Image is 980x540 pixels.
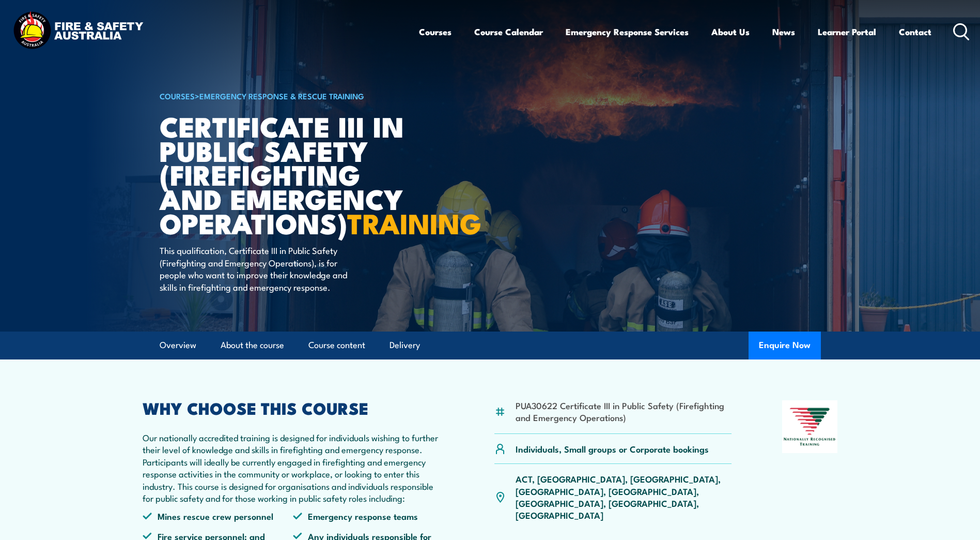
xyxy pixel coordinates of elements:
p: Individuals, Small groups or Corporate bookings [516,443,709,455]
h2: WHY CHOOSE THIS COURSE [143,400,444,415]
a: About Us [711,18,750,46]
a: Overview [160,332,196,359]
a: Delivery [390,332,420,359]
a: Course content [308,332,365,359]
p: ACT, [GEOGRAPHIC_DATA], [GEOGRAPHIC_DATA], [GEOGRAPHIC_DATA], [GEOGRAPHIC_DATA], [GEOGRAPHIC_DATA... [516,473,732,521]
a: About the course [221,332,284,359]
a: Courses [419,18,452,46]
p: Our nationally accredited training is designed for individuals wishing to further their level of ... [143,431,444,504]
a: Emergency Response Services [566,18,689,46]
img: Nationally Recognised Training logo. [782,400,838,453]
a: Course Calendar [474,18,543,46]
a: Emergency Response & Rescue Training [199,90,364,101]
a: Learner Portal [818,18,876,46]
a: Contact [899,18,931,46]
li: Mines rescue crew personnel [143,510,293,522]
li: Emergency response teams [293,510,444,522]
li: PUA30622 Certificate III in Public Safety (Firefighting and Emergency Operations) [516,399,732,424]
h6: > [160,89,415,102]
p: This qualification, Certificate III in Public Safety (Firefighting and Emergency Operations), is ... [160,244,348,293]
button: Enquire Now [749,332,821,359]
a: COURSES [160,90,195,101]
strong: TRAINING [347,201,481,244]
a: News [772,18,795,46]
h1: Certificate III in Public Safety (Firefighting and Emergency Operations) [160,114,415,235]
